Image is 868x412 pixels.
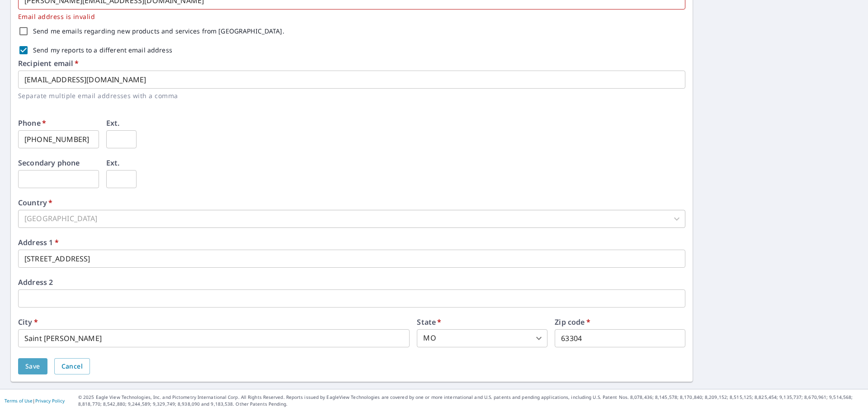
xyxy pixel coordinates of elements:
label: Zip code [555,318,590,326]
label: Send my reports to a different email address [33,47,172,53]
span: Save [25,361,40,372]
p: © 2025 Eagle View Technologies, Inc. and Pictometry International Corp. All Rights Reserved. Repo... [78,394,863,407]
label: Ext. [106,119,120,127]
div: MO [417,329,547,347]
p: | [5,398,65,403]
label: State [417,318,441,326]
label: Phone [18,119,46,127]
label: Send me emails regarding new products and services from [GEOGRAPHIC_DATA]. [33,28,284,34]
label: Address 2 [18,279,53,286]
label: Country [18,199,52,206]
label: Address 1 [18,239,59,246]
div: [GEOGRAPHIC_DATA] [18,210,685,228]
label: Recipient email [18,60,79,67]
a: Terms of Use [5,398,33,404]
p: Email address is invalid [18,11,679,22]
p: Separate multiple email addresses with a comma [18,90,679,101]
label: Ext. [106,159,120,166]
button: Save [18,358,47,375]
label: Secondary phone [18,159,80,166]
button: Cancel [54,358,90,375]
a: Privacy Policy [35,398,65,404]
label: City [18,318,38,326]
span: Cancel [61,361,83,372]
